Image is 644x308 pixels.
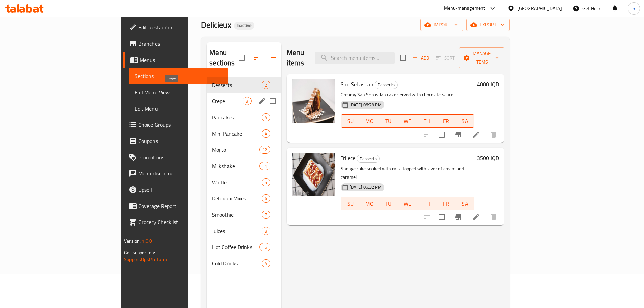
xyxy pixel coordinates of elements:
span: Hot Coffee Drinks [212,243,259,251]
div: Waffle [212,178,262,186]
span: Coupons [138,137,223,145]
div: Pancakes4 [207,109,281,125]
div: Milkshake11 [207,158,281,174]
button: TH [417,114,436,128]
button: SU [341,114,360,128]
span: Upsell [138,186,223,194]
div: Waffle5 [207,174,281,190]
nav: Menu sections [207,74,281,274]
button: WE [398,197,417,210]
div: Mini Pancake4 [207,125,281,142]
a: Upsell [123,182,228,198]
span: Desserts [357,155,379,163]
span: [DATE] 06:32 PM [347,184,384,190]
span: Milkshake [212,162,259,170]
div: Mini Pancake [212,129,262,138]
span: Edit Menu [135,104,223,113]
span: [DATE] 06:29 PM [347,102,384,108]
button: import [420,19,463,31]
span: Edit Restaurant [138,23,223,31]
span: Promotions [138,153,223,161]
button: Branch-specific-item [450,126,467,143]
span: SA [458,116,472,126]
span: Delicieux Mixes [212,194,262,203]
span: Get support on: [124,248,155,257]
a: Coverage Report [123,198,228,214]
span: 16 [260,244,270,251]
button: FR [436,114,455,128]
span: Cold Drinks [212,259,262,267]
span: 8 [262,228,270,234]
span: Version: [124,237,141,245]
button: MO [360,114,379,128]
img: San Sebastian [292,79,335,123]
span: SA [458,199,472,209]
a: Edit menu item [472,131,480,139]
span: Smoothie [212,211,262,219]
span: Desserts [212,81,262,89]
div: Desserts2 [207,77,281,93]
span: San Sebastian [341,79,373,89]
span: 8 [243,98,251,104]
span: Branches [138,40,223,48]
div: items [259,162,270,170]
span: 6 [262,195,270,202]
span: 4 [262,114,270,121]
a: Menus [123,52,228,68]
span: 7 [262,212,270,218]
button: export [466,19,510,31]
div: items [262,194,270,203]
span: Choice Groups [138,121,223,129]
div: items [262,129,270,138]
div: [GEOGRAPHIC_DATA] [517,5,562,12]
span: Coverage Report [138,202,223,210]
a: Edit Restaurant [123,19,228,35]
div: items [243,97,251,105]
span: Add [412,54,430,62]
span: Juices [212,227,262,235]
a: Coupons [123,133,228,149]
span: Trilece [341,153,355,163]
span: Pancakes [212,113,262,121]
span: FR [439,199,452,209]
span: Menus [140,56,223,64]
div: Smoothie7 [207,207,281,223]
button: SA [455,197,474,210]
a: Edit Menu [129,100,228,117]
span: Sections [135,72,223,80]
button: SA [455,114,474,128]
div: Hot Coffee Drinks16 [207,239,281,255]
div: items [262,211,270,219]
input: search [315,52,395,64]
button: delete [485,126,502,143]
div: items [262,113,270,121]
a: Grocery Checklist [123,214,228,230]
div: Mojito12 [207,142,281,158]
div: items [262,227,270,235]
button: Add [410,53,432,63]
span: import [426,21,458,29]
a: Branches [123,35,228,52]
span: 11 [260,163,270,169]
button: TU [379,114,398,128]
span: Select to update [435,210,449,224]
div: Juices8 [207,223,281,239]
div: items [262,81,270,89]
span: export [472,21,504,29]
span: 4 [262,131,270,137]
div: items [262,178,270,186]
span: 5 [262,179,270,186]
span: Mojito [212,146,259,154]
span: Select section first [432,53,459,63]
img: Trilece [292,153,335,196]
a: Menu disclaimer [123,165,228,182]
